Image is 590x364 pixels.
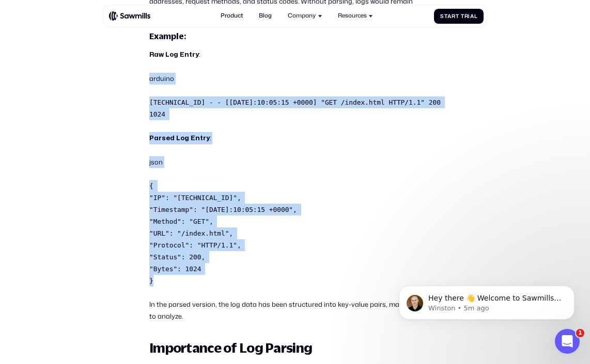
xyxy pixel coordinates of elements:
span: 1 [576,329,584,337]
code: [TECHNICAL_ID] - - [[DATE]:10:05:15 +0000] "GET /index.html HTTP/1.1" 200 1024 [149,98,441,118]
a: StartTrial [434,9,484,24]
p: json [149,156,441,168]
p: Message from Winston, sent 5m ago [45,40,178,49]
div: Company [284,8,326,24]
span: i [468,13,470,19]
div: Resources [338,12,367,20]
h2: Importance of Log Parsing [149,340,441,355]
span: T [461,13,464,19]
span: Hey there 👋 Welcome to Sawmills. The smart telemetry management platform that solves cost, qualit... [45,30,178,89]
h4: Example: [149,31,441,42]
p: : [149,132,441,144]
code: { "IP": "[TECHNICAL_ID]", "Timestamp": "[DATE]:10:05:15 +0000", "Method": "GET", "URL": "/index.h... [149,182,297,285]
iframe: Intercom notifications message [383,264,590,336]
span: t [444,13,448,19]
span: a [447,13,452,19]
strong: Parsed Log Entry [149,135,210,141]
iframe: Intercom live chat [555,329,580,354]
span: l [474,13,478,19]
span: r [452,13,456,19]
a: Blog [254,8,276,24]
p: : [149,48,441,61]
div: Company [288,12,316,20]
span: t [456,13,459,19]
strong: Raw Log Entry [149,52,199,58]
p: In the parsed version, the log data has been structured into key-value pairs, making it easy to a... [149,299,441,322]
span: S [440,13,444,19]
p: arduino [149,73,441,85]
span: r [464,13,469,19]
div: Resources [333,8,377,24]
span: a [470,13,474,19]
a: Product [216,8,247,24]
